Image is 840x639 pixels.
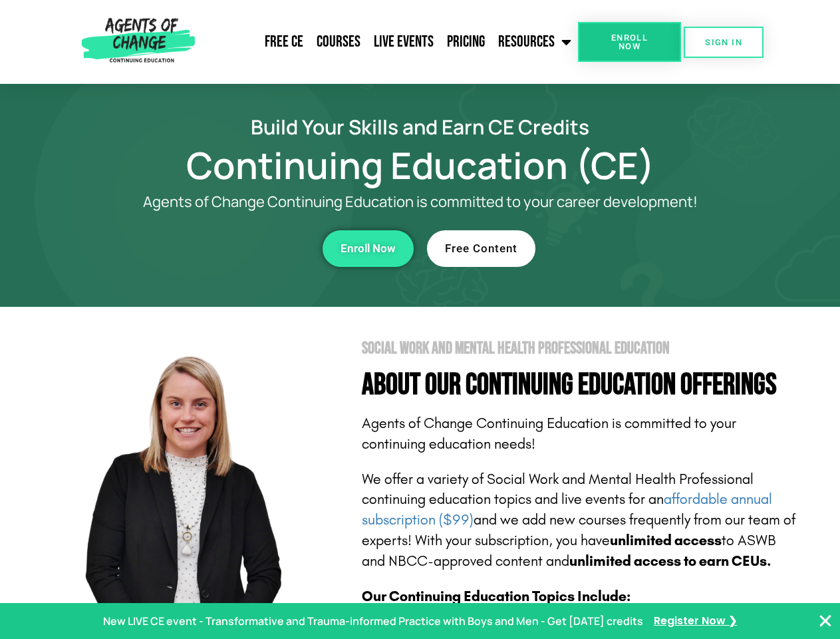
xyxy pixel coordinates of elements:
[610,532,722,549] b: unlimited access
[427,230,535,267] a: Free Content
[491,25,578,59] a: Resources
[440,25,491,59] a: Pricing
[94,194,746,210] p: Agents of Change Continuing Education is committed to your career development!
[41,150,799,180] h1: Continuing Education (CE)
[362,370,799,400] h4: About Our Continuing Education Offerings
[362,340,799,357] h2: Social Work and Mental Health Professional Education
[323,230,414,267] a: Enroll Now
[41,117,799,136] h2: Build Your Skills and Earn CE Credits
[341,243,396,254] span: Enroll Now
[569,552,771,570] b: unlimited access to earn CEUs.
[258,25,310,59] a: Free CE
[578,22,681,62] a: Enroll Now
[817,613,833,629] button: Close Banner
[599,33,660,51] span: Enroll Now
[367,25,440,59] a: Live Events
[362,469,799,572] p: We offer a variety of Social Work and Mental Health Professional continuing education topics and ...
[103,612,643,631] p: New LIVE CE event - Transformative and Trauma-informed Practice with Boys and Men - Get [DATE] cr...
[654,612,737,631] a: Register Now ❯
[445,243,517,254] span: Free Content
[362,415,736,453] span: Agents of Change Continuing Education is committed to your continuing education needs!
[362,588,630,605] b: Our Continuing Education Topics Include:
[684,27,764,58] a: SIGN IN
[310,25,367,59] a: Courses
[705,38,742,47] span: SIGN IN
[200,25,578,59] nav: Menu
